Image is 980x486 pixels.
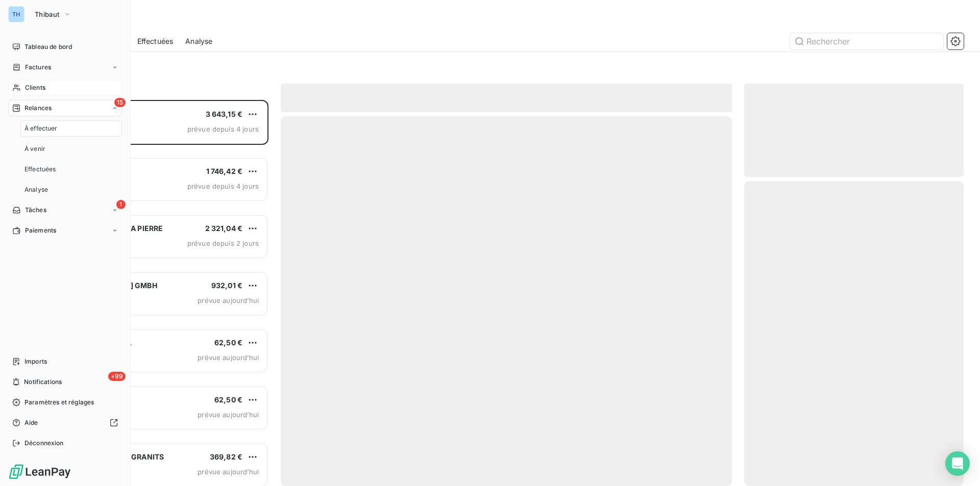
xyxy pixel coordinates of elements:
span: prévue aujourd’hui [198,296,259,304]
a: Aide [8,415,122,431]
span: Paramètres et réglages [24,398,94,407]
span: 62,50 € [214,338,242,347]
span: Notifications [24,377,62,387]
span: À effectuer [24,124,58,133]
span: 15 [114,98,126,107]
span: 62,50 € [214,395,242,404]
span: Effectuées [24,165,56,174]
span: Déconnexion [24,439,64,448]
span: Imports [24,357,47,366]
span: +99 [108,372,126,381]
span: prévue depuis 2 jours [187,239,259,247]
span: 3 643,15 € [206,110,243,118]
span: Analyse [185,36,212,46]
div: TH [8,6,24,22]
span: Aide [24,418,38,427]
span: Tableau de bord [24,42,72,52]
span: 2 321,04 € [205,224,243,233]
span: Thibaut [35,10,59,18]
span: prévue depuis 4 jours [187,125,259,133]
span: prévue aujourd’hui [198,411,259,419]
span: prévue aujourd’hui [198,468,259,476]
span: 932,01 € [211,281,242,290]
div: Open Intercom Messenger [945,451,970,476]
img: Logo LeanPay [8,464,71,480]
span: Paiements [25,226,56,235]
span: À venir [24,144,45,154]
span: Factures [25,63,51,72]
span: 1 746,42 € [206,167,243,175]
input: Rechercher [790,33,943,49]
span: Effectuées [137,36,174,46]
span: Clients [25,83,45,92]
span: Relances [24,104,52,113]
span: prévue aujourd’hui [198,353,259,362]
span: 1 [116,200,126,209]
span: 369,82 € [210,452,242,461]
span: Analyse [24,185,48,194]
div: grid [49,100,268,486]
span: Tâches [25,206,46,215]
span: prévue depuis 4 jours [187,182,259,190]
